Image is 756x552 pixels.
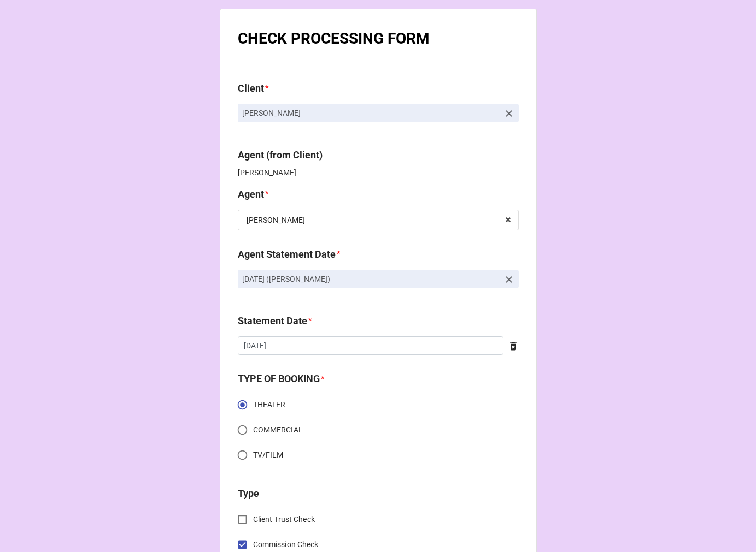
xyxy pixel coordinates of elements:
[247,216,305,224] div: [PERSON_NAME]
[238,486,259,501] label: Type
[242,108,499,118] p: [PERSON_NAME]
[253,424,303,436] span: COMMERCIAL
[253,514,315,525] span: Client Trust Check
[238,336,503,355] input: Date
[238,29,430,48] b: CHECK PROCESSING FORM
[242,274,499,284] p: [DATE] ([PERSON_NAME])
[253,539,319,550] span: Commission Check
[253,449,284,461] span: TV/FILM
[253,399,286,411] span: THEATER
[238,247,336,262] label: Agent Statement Date
[238,81,264,96] label: Client
[238,167,519,178] p: [PERSON_NAME]
[238,149,323,161] b: Agent (from Client)
[238,313,307,329] label: Statement Date
[238,187,264,202] label: Agent
[238,371,320,387] label: TYPE OF BOOKING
